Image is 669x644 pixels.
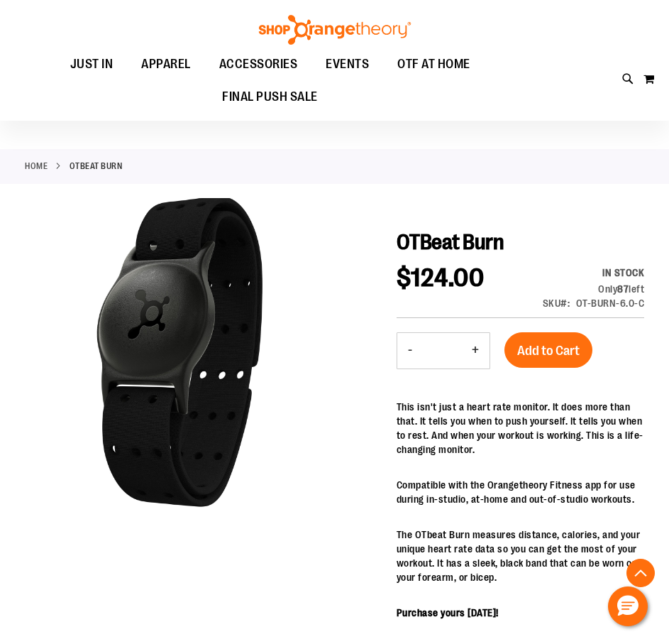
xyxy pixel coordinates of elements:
span: Add to Cart [517,343,580,359]
span: JUST IN [70,48,114,80]
div: carousel [25,198,335,508]
p: The OTbeat Burn measures distance, calories, and your unique heart rate data so you can get the m... [397,528,644,584]
a: JUST IN [56,48,128,81]
button: Back To Top [626,559,655,587]
div: OT-BURN-6.0-C [576,296,645,310]
strong: 87 [617,283,629,295]
a: ACCESSORIES [205,48,312,81]
span: OTF AT HOME [397,48,470,80]
b: Purchase yours [DATE]! [397,607,499,618]
span: OTBeat Burn [397,230,504,254]
a: APPAREL [127,48,205,81]
img: Main view of OTBeat Burn 6.0-C [25,197,335,507]
span: In stock [602,267,644,278]
span: APPAREL [141,48,191,80]
strong: SKU [543,298,570,309]
a: EVENTS [311,48,383,81]
input: Product quantity [423,334,461,368]
img: Shop Orangetheory [257,15,413,45]
p: Compatible with the Orangetheory Fitness app for use during in-studio, at-home and out-of-studio ... [397,478,644,506]
div: Availability [543,266,645,280]
div: Main view of OTBeat Burn 6.0-C [25,198,335,508]
button: Add to Cart [504,332,592,368]
a: Home [25,160,48,173]
span: ACCESSORIES [219,48,298,80]
div: Only 87 left [543,282,645,296]
a: FINAL PUSH SALE [208,81,332,114]
button: Increase product quantity [461,333,490,369]
p: This isn't just a heart rate monitor. It does more than that. It tells you when to push yourself.... [397,400,644,457]
span: EVENTS [326,48,369,80]
span: FINAL PUSH SALE [222,81,318,113]
span: $124.00 [397,263,485,293]
button: Decrease product quantity [397,333,423,369]
button: Hello, have a question? Let’s chat. [608,586,648,626]
strong: OTBeat Burn [70,160,123,173]
a: OTF AT HOME [383,48,485,80]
